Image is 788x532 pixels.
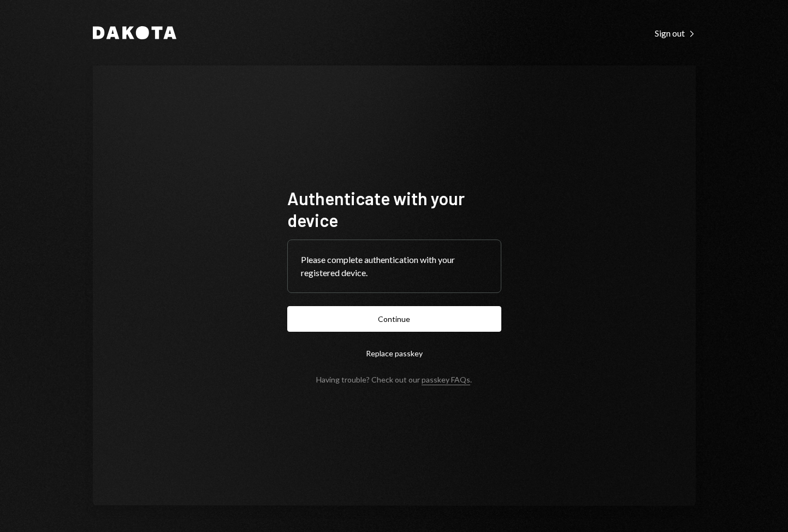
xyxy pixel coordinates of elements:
button: Replace passkey [287,340,501,366]
button: Continue [287,306,501,332]
a: Sign out [655,27,696,39]
h1: Authenticate with your device [287,187,501,231]
a: passkey FAQs [422,375,470,385]
div: Having trouble? Check out our . [316,375,472,384]
div: Please complete authentication with your registered device. [301,253,488,279]
div: Sign out [655,28,696,39]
